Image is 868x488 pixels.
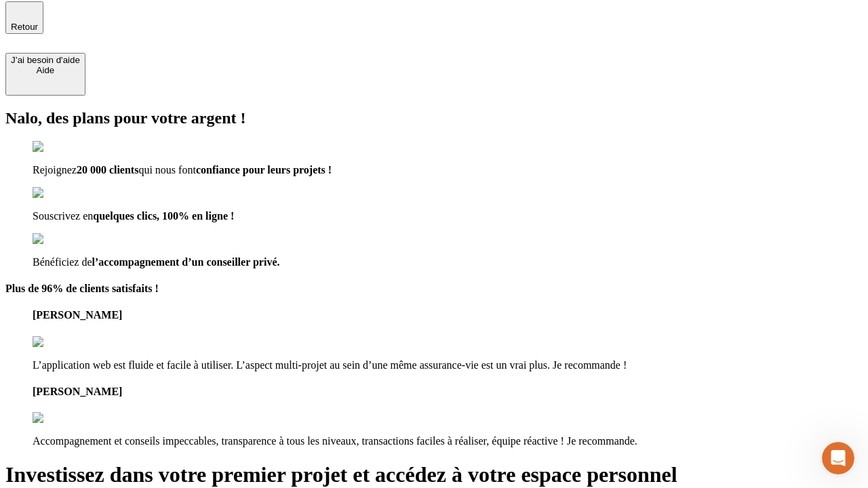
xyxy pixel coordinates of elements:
[822,442,854,474] iframe: Intercom live chat
[33,435,863,447] p: Accompagnement et conseils impeccables, transparence à tous les niveaux, transactions faciles à r...
[196,164,332,176] span: confiance pour leurs projets !
[33,256,92,268] span: Bénéficiez de
[77,164,139,176] span: 20 000 clients
[33,309,863,321] h4: [PERSON_NAME]
[138,164,195,176] span: qui nous font
[5,109,863,127] h2: Nalo, des plans pour votre argent !
[33,187,91,199] img: checkmark
[33,412,100,424] img: reviews stars
[5,283,863,295] h4: Plus de 96% de clients satisfaits !
[11,22,38,32] span: Retour
[33,359,863,371] p: L’application web est fluide et facile à utiliser. L’aspect multi-projet au sein d’une même assur...
[5,1,43,34] button: Retour
[33,336,100,348] img: reviews stars
[33,210,93,222] span: Souscrivez en
[92,256,280,268] span: l’accompagnement d’un conseiller privé.
[33,233,91,245] img: checkmark
[5,462,863,487] h1: Investissez dans votre premier projet et accédez à votre espace personnel
[93,210,234,222] span: quelques clics, 100% en ligne !
[5,53,85,96] button: J’ai besoin d'aideAide
[33,386,863,398] h4: [PERSON_NAME]
[33,164,77,176] span: Rejoignez
[33,141,91,153] img: checkmark
[11,65,80,75] div: Aide
[11,55,80,65] div: J’ai besoin d'aide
